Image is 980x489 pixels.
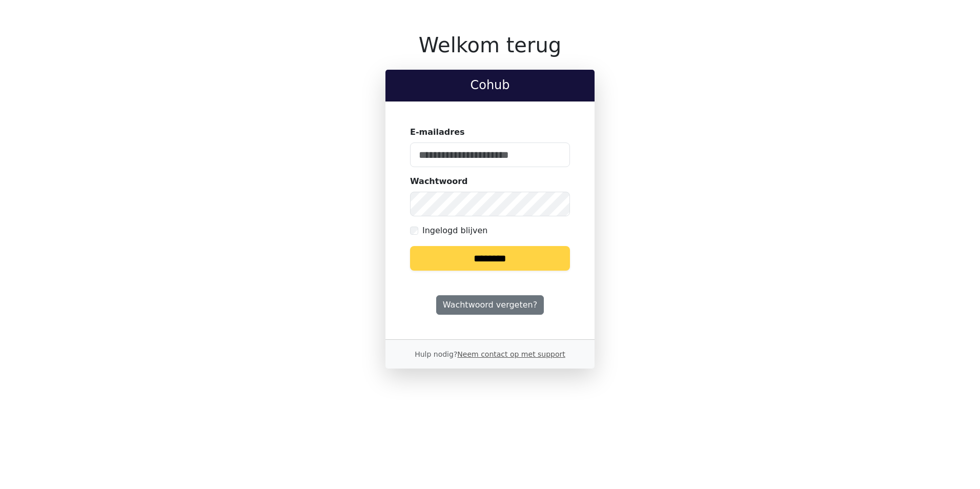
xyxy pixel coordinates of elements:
[457,350,565,358] a: Neem contact op met support
[422,225,487,237] label: Ingelogd blijven
[385,33,595,57] h1: Welkom terug
[436,295,544,315] a: Wachtwoord vergeten?
[410,126,465,138] label: E-mailadres
[415,350,565,358] small: Hulp nodig?
[394,78,586,93] h2: Cohub
[410,175,468,188] label: Wachtwoord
